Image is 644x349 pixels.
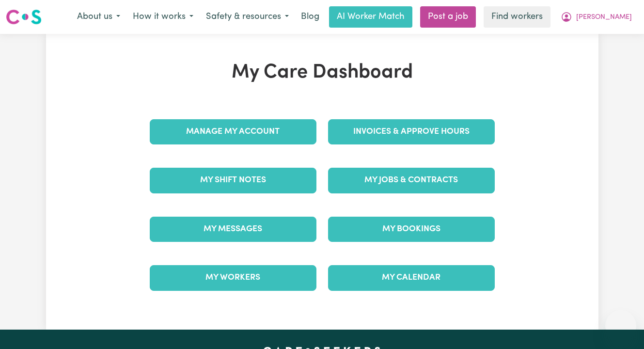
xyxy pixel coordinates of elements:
[126,7,200,27] button: How it works
[329,6,412,28] a: AI Worker Match
[150,265,316,290] a: My Workers
[71,7,126,27] button: About us
[150,119,316,144] a: Manage My Account
[605,310,636,341] iframe: Button to launch messaging window
[6,6,42,28] a: Careseekers logo
[6,8,42,26] img: Careseekers logo
[328,265,495,290] a: My Calendar
[420,6,476,28] a: Post a job
[554,7,638,27] button: My Account
[576,12,632,23] span: [PERSON_NAME]
[200,7,295,27] button: Safety & resources
[144,61,501,84] h1: My Care Dashboard
[295,6,325,28] a: Blog
[328,119,495,144] a: Invoices & Approve Hours
[150,217,316,242] a: My Messages
[328,217,495,242] a: My Bookings
[484,6,550,28] a: Find workers
[328,168,495,193] a: My Jobs & Contracts
[150,168,316,193] a: My Shift Notes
